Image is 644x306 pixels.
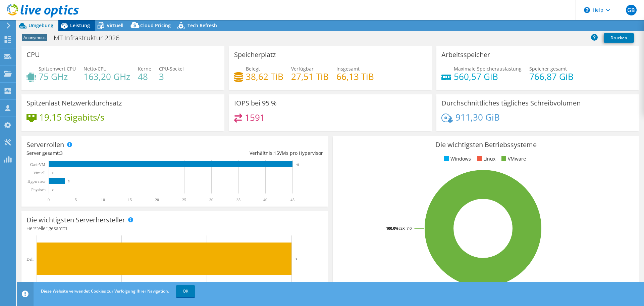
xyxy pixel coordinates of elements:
span: Virtuell [107,22,123,29]
h3: Serverrollen [26,141,64,148]
h3: Speicherplatz [234,51,276,58]
h4: 1591 [245,114,265,121]
text: 3 [68,180,70,183]
text: 45 [290,198,294,202]
h4: 911,30 GiB [455,114,500,121]
a: OK [176,285,195,297]
text: 10 [101,198,105,202]
span: Cloud Pricing [140,22,171,29]
a: Drucken [604,33,634,43]
text: 0 [52,188,54,191]
span: Leistung [70,22,90,29]
li: Windows [442,155,471,163]
text: 45 [296,163,300,166]
text: 25 [182,198,186,202]
h4: 66,13 TiB [336,73,374,80]
span: Diese Website verwendet Cookies zur Verfolgung Ihrer Navigation. [41,288,169,294]
text: 35 [236,198,240,202]
h3: Die wichtigsten Betriebssysteme [338,141,634,148]
span: 1 [65,225,68,231]
h4: 75 GHz [39,73,76,80]
h3: IOPS bei 95 % [234,99,277,107]
text: 0 [52,171,54,175]
span: Speicher gesamt [529,65,567,72]
text: Gast-VM [30,162,46,167]
h3: Arbeitsspeicher [441,51,490,58]
span: Umgebung [29,22,53,29]
span: Netto-CPU [84,65,107,72]
tspan: 100.0% [386,226,398,231]
text: 0 [48,198,50,202]
h3: Spitzenlast Netzwerkdurchsatz [26,99,122,107]
svg: \n [584,7,590,13]
text: 15 [128,198,132,202]
div: Server gesamt: [26,149,175,157]
text: Physisch [31,187,46,192]
h4: 3 [159,73,184,80]
text: 20 [155,198,159,202]
h4: 48 [138,73,151,80]
span: Anonymous [22,34,47,41]
h4: 19,15 Gigabits/s [39,114,104,121]
h1: MT Infrastruktur 2026 [51,34,130,42]
span: GB [626,5,637,15]
span: Tech Refresh [187,22,217,29]
text: 3 [295,257,297,261]
h4: 38,62 TiB [246,73,283,80]
h4: Hersteller gesamt: [26,225,323,232]
h3: Die wichtigsten Serverhersteller [26,216,125,224]
li: VMware [500,155,526,163]
tspan: ESXi 7.0 [398,226,412,231]
span: CPU-Sockel [159,65,184,72]
span: Insgesamt [336,65,360,72]
h4: 766,87 GiB [529,73,574,80]
text: Virtuell [33,171,46,175]
span: Spitzenwert CPU [39,65,76,72]
span: 15 [274,150,279,156]
div: Verhältnis: VMs pro Hypervisor [175,149,323,157]
h3: CPU [26,51,40,58]
span: Belegt [246,65,260,72]
text: 40 [263,198,267,202]
text: 5 [75,198,77,202]
h3: Durchschnittliches tägliches Schreibvolumen [441,99,581,107]
li: Linux [475,155,495,163]
text: Hypervisor [28,179,46,184]
text: 30 [209,198,213,202]
h4: 27,51 TiB [291,73,329,80]
h4: 560,57 GiB [454,73,522,80]
span: Kerne [138,65,151,72]
span: Verfügbar [291,65,314,72]
span: Maximale Speicherauslastung [454,65,522,72]
h4: 163,20 GHz [84,73,130,80]
span: 3 [60,150,63,156]
text: Dell [26,257,34,262]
